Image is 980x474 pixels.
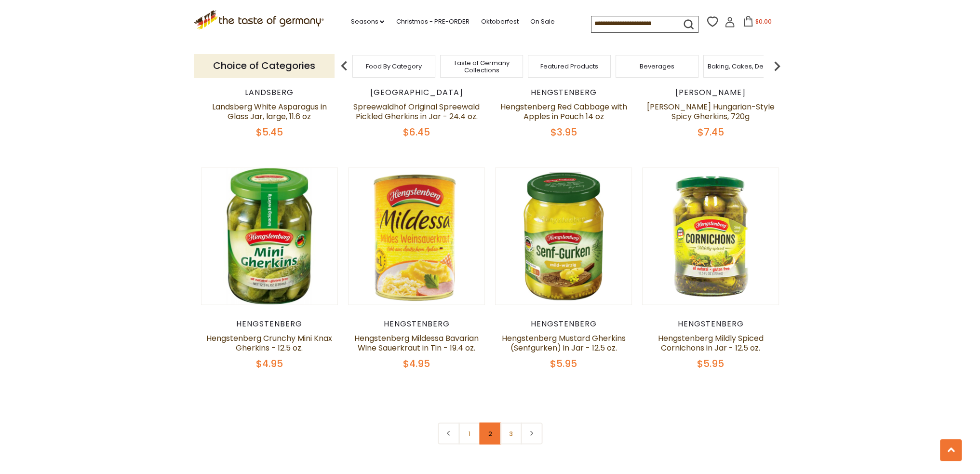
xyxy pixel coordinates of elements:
[642,88,779,97] div: [PERSON_NAME]
[708,63,782,70] a: Baking, Cakes, Desserts
[348,88,485,97] div: [GEOGRAPHIC_DATA]
[403,125,430,139] span: $6.45
[647,101,775,122] a: [PERSON_NAME] Hungarian-Style Spicy Gherkins, 720g
[481,16,518,27] a: Oktoberfest
[640,63,674,70] a: Beverages
[642,319,779,328] div: Hengstenberg
[396,16,469,27] a: Christmas - PRE-ORDER
[256,356,283,370] span: $4.95
[206,332,332,353] a: Hengstenberg Crunchy Mini Knax Gherkins - 12.5 oz.
[350,16,384,27] a: Seasons
[643,168,779,304] img: Hengstenberg Mildly Spiced Cornichons in Jar - 12.5 oz.
[698,125,724,139] span: $7.45
[201,88,338,97] div: Landsberg
[540,63,598,70] a: Featured Products
[349,168,485,304] img: Hengstenberg Mildessa Bavarian Wine Sauerkraut in Tin - 19.4 oz.
[212,101,327,122] a: Landsberg White Asparagus in Glass Jar, large, 11.6 oz
[201,319,338,328] div: Hengstenberg
[550,356,577,370] span: $5.95
[458,422,480,444] a: 1
[550,125,577,139] span: $3.95
[658,332,764,353] a: Hengstenberg Mildly Spiced Cornichons in Jar - 12.5 oz.
[479,422,501,444] a: 2
[201,168,338,304] img: Hengstenberg Crunchy Mini Knax Gherkins - 12.5 oz.
[495,88,632,97] div: Hengstenberg
[366,63,422,70] a: Food By Category
[403,356,430,370] span: $4.95
[443,59,520,74] a: Taste of Germany Collections
[500,422,522,444] a: 3
[697,356,724,370] span: $5.95
[755,17,772,26] span: $0.00
[335,56,354,76] img: previous arrow
[767,56,787,76] img: next arrow
[354,332,479,353] a: Hengstenberg Mildessa Bavarian Wine Sauerkraut in Tin - 19.4 oz.
[194,54,335,78] p: Choice of Categories
[496,168,632,304] img: Hengstenberg Mustard Gherkins (Senfgurken) in Jar - 12.5 oz.
[353,101,480,122] a: Spreewaldhof Original Spreewald Pickled Gherkins in Jar - 24.4 oz.
[500,101,627,122] a: Hengstenberg Red Cabbage with Apples in Pouch 14 oz
[737,16,778,30] button: $0.00
[256,125,283,139] span: $5.45
[348,319,485,328] div: Hengstenberg
[502,332,626,353] a: Hengstenberg Mustard Gherkins (Senfgurken) in Jar - 12.5 oz.
[530,16,554,27] a: On Sale
[495,319,632,328] div: Hengstenberg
